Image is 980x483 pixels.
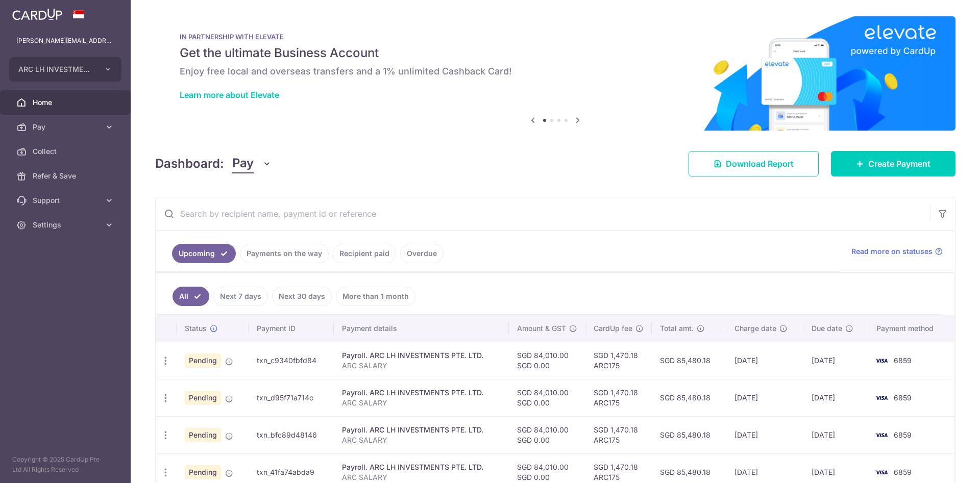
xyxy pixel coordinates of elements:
td: txn_bfc89d48146 [249,416,334,453]
button: Pay [232,154,272,173]
td: SGD 85,480.18 [652,379,726,416]
img: Bank Card [871,466,892,478]
p: ARC SALARY [342,398,501,408]
h4: Dashboard: [155,155,224,173]
td: [DATE] [803,379,868,416]
a: Payments on the way [240,244,329,263]
td: [DATE] [726,416,803,453]
td: [DATE] [803,416,868,453]
td: SGD 84,010.00 SGD 0.00 [509,342,585,379]
span: 6859 [894,393,912,402]
span: Download Report [726,158,794,170]
a: Read more on statuses [851,246,943,257]
img: CardUp [12,8,62,20]
span: Amount & GST [517,323,566,334]
input: Search by recipient name, payment id or reference [156,197,930,230]
p: ARC SALARY [342,361,501,371]
a: Learn more about Elevate [180,90,279,100]
p: ARC SALARY [342,472,501,482]
td: [DATE] [726,379,803,416]
th: Payment method [868,315,954,342]
span: CardUp fee [594,323,632,334]
p: [PERSON_NAME][EMAIL_ADDRESS][DOMAIN_NAME] [16,36,114,46]
td: SGD 1,470.18 ARC175 [585,379,652,416]
div: Payroll. ARC LH INVESTMENTS PTE. LTD. [342,462,501,472]
span: Read more on statuses [851,246,933,257]
span: Pending [185,353,221,368]
span: Pending [185,465,221,479]
span: 6859 [894,356,912,365]
td: [DATE] [726,342,803,379]
a: Create Payment [831,151,955,176]
span: Pending [185,428,221,442]
img: Bank Card [871,429,892,441]
button: ARC LH INVESTMENTS PTE. LTD. [9,57,121,82]
td: txn_c9340fbfd84 [249,342,334,379]
td: [DATE] [803,342,868,379]
span: Create Payment [868,158,930,170]
h6: Enjoy free local and overseas transfers and a 1% unlimited Cashback Card! [180,65,931,78]
img: Renovation banner [155,16,955,131]
th: Payment ID [249,315,334,342]
td: SGD 85,480.18 [652,342,726,379]
span: Refer & Save [33,171,100,181]
a: Next 7 days [213,287,268,306]
a: Download Report [689,151,819,176]
p: ARC SALARY [342,435,501,445]
a: All [173,287,209,306]
span: Home [33,97,100,108]
span: Pay [33,122,100,132]
td: SGD 84,010.00 SGD 0.00 [509,379,585,416]
span: Settings [33,220,100,230]
span: Collect [33,146,100,157]
a: More than 1 month [336,287,415,306]
span: Status [185,323,207,334]
span: Charge date [734,323,776,334]
th: Payment details [334,315,509,342]
span: 6859 [894,430,912,439]
span: 6859 [894,468,912,476]
a: Recipient paid [333,244,396,263]
td: SGD 1,470.18 ARC175 [585,342,652,379]
img: Bank Card [871,354,892,367]
td: SGD 85,480.18 [652,416,726,453]
div: Payroll. ARC LH INVESTMENTS PTE. LTD. [342,350,501,361]
div: Payroll. ARC LH INVESTMENTS PTE. LTD. [342,388,501,398]
span: Pending [185,391,221,405]
a: Overdue [400,244,444,263]
span: ARC LH INVESTMENTS PTE. LTD. [18,64,94,74]
span: Total amt. [660,323,694,334]
span: Pay [232,154,254,173]
td: SGD 1,470.18 ARC175 [585,416,652,453]
div: Payroll. ARC LH INVESTMENTS PTE. LTD. [342,425,501,435]
img: Bank Card [871,392,892,404]
a: Upcoming [172,244,236,263]
h5: Get the ultimate Business Account [180,45,931,61]
a: Next 30 days [272,287,332,306]
td: SGD 84,010.00 SGD 0.00 [509,416,585,453]
span: Support [33,195,100,206]
p: IN PARTNERSHIP WITH ELEVATE [180,33,931,41]
td: txn_d95f71a714c [249,379,334,416]
span: Due date [812,323,842,334]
